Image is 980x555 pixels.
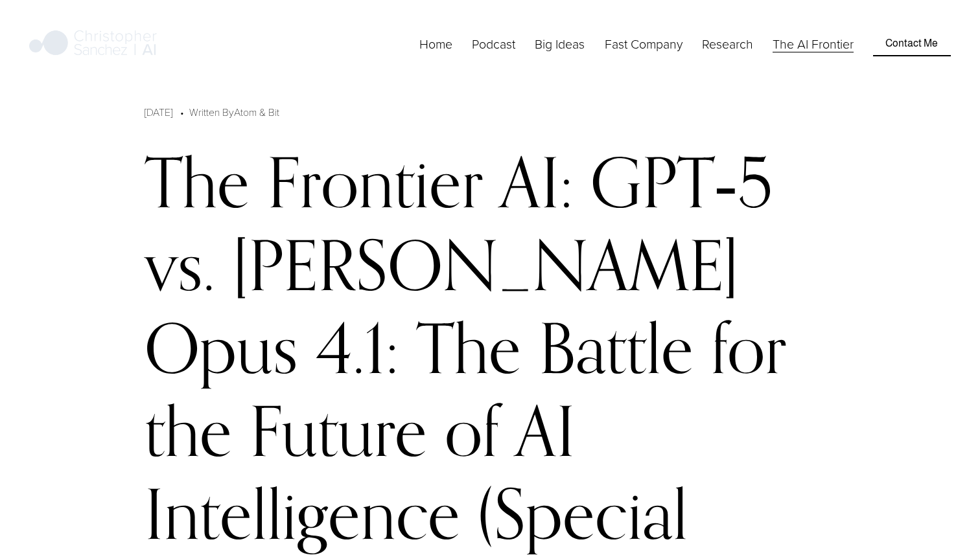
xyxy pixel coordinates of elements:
span: Big Ideas [535,35,585,52]
div: Written By [189,104,279,120]
a: Podcast [472,34,515,54]
a: folder dropdown [702,34,753,54]
a: Contact Me [873,32,950,56]
a: Atom & Bit [234,105,279,119]
a: Home [419,34,452,54]
span: Fast Company [605,35,682,52]
img: Christopher Sanchez | AI [29,28,157,60]
a: folder dropdown [535,34,585,54]
span: Research [702,35,753,52]
a: The AI Frontier [773,34,854,54]
span: [DATE] [145,105,172,119]
a: folder dropdown [605,34,682,54]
